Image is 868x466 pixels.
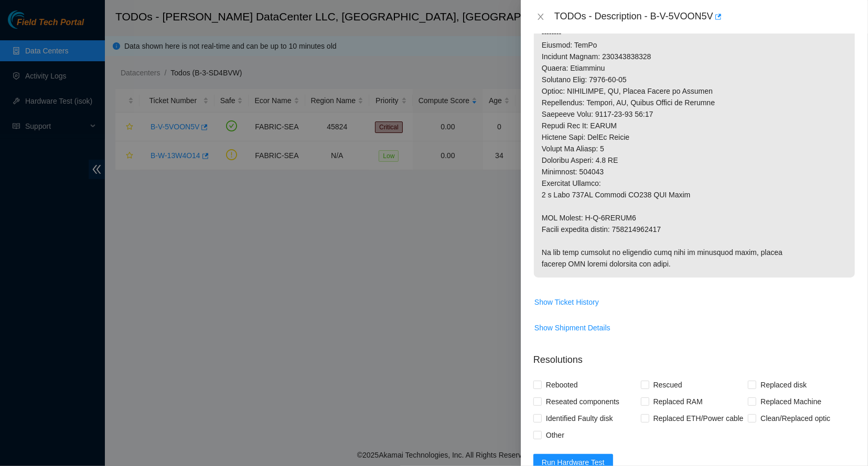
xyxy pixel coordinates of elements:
[534,294,599,310] button: Show Ticket History
[554,8,855,25] div: TODOs - Description - B-V-5VOON5V
[756,393,826,410] span: Replaced Machine
[649,393,707,410] span: Replaced RAM
[534,319,611,336] button: Show Shipment Details
[533,345,855,367] p: Resolutions
[756,376,811,393] span: Replaced disk
[542,376,582,393] span: Rebooted
[756,410,834,427] span: Clean/Replaced optic
[534,296,599,308] span: Show Ticket History
[542,393,624,410] span: Reseated components
[649,376,687,393] span: Rescued
[542,427,569,443] span: Other
[533,12,548,22] button: Close
[537,13,545,21] span: close
[542,410,617,427] span: Identified Faulty disk
[534,322,610,334] span: Show Shipment Details
[649,410,748,427] span: Replaced ETH/Power cable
